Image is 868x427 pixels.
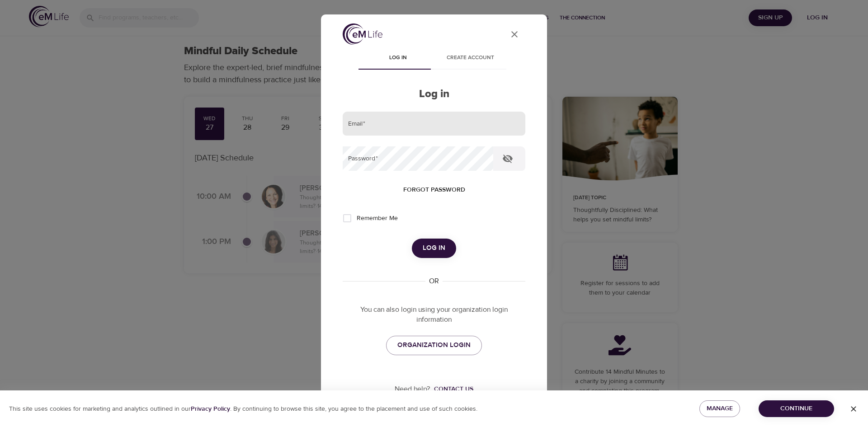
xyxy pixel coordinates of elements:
p: You can also login using your organization login information [343,305,525,325]
div: Contact us [434,385,473,394]
h2: Log in [343,88,525,101]
img: logo [343,23,382,45]
b: Privacy Policy [191,405,230,413]
span: Log in [423,242,445,254]
div: disabled tabs example [343,48,525,70]
span: Continue [766,403,827,414]
a: ORGANIZATION LOGIN [386,336,482,355]
span: Forgot password [403,184,465,196]
span: Remember Me [357,214,398,223]
div: OR [425,276,443,286]
p: Need help? [395,384,430,394]
button: close [504,23,525,45]
button: Forgot password [400,182,469,198]
span: Create account [439,53,501,63]
a: Contact us [430,385,473,394]
span: Manage [707,403,733,414]
span: ORGANIZATION LOGIN [397,339,471,351]
button: Log in [412,239,456,258]
span: Log in [367,53,429,63]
